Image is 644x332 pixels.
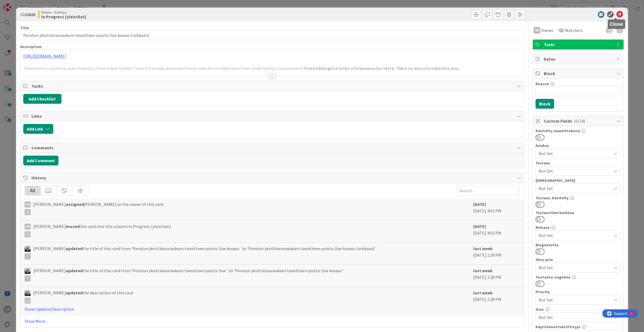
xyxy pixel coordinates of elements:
span: Custom Fields [544,118,614,124]
span: Tasks [31,83,514,89]
b: last week [473,268,493,273]
div: Käsitelty suunnittelussa [536,129,621,133]
div: Release [536,226,621,229]
div: Blogautettu [536,243,621,247]
div: Asiakas [536,144,621,147]
div: SR [534,27,540,34]
div: SR [25,201,31,207]
div: [DATE] 4:02 PM [473,223,520,239]
b: 22620 [24,12,35,17]
a: [URL][DOMAIN_NAME] [23,53,66,59]
div: 1 [28,2,30,7]
div: [DATE] 1:28 PM [473,267,520,284]
div: [DEMOGRAPHIC_DATA] [536,179,621,182]
span: Description [20,44,42,49]
button: Add Comment [23,156,58,165]
b: updated [66,268,83,273]
span: Not Set [539,314,611,321]
h5: Close [610,22,623,27]
b: In Progress (yleistilat) [41,14,86,19]
span: Watchers [565,27,583,34]
div: [DATE] 1:28 PM [473,289,520,312]
div: [DATE] 4:02 PM [473,201,520,217]
div: Käyttöönottokriittisyys [536,325,621,329]
span: Comments [31,144,514,151]
span: History [31,174,514,181]
div: Tuotanto-ongelma [536,275,621,279]
span: ID [20,11,35,18]
div: Testaustiimi kurkkaa [536,211,621,215]
span: Kenno - Kehitys [41,10,86,14]
span: Not Set [539,264,608,271]
div: Testaus: Käsitelty [536,196,621,200]
span: [PERSON_NAME] this card into this column In Progress (yleistilat) [33,223,171,237]
img: JH [25,290,31,296]
span: Not Set [539,296,608,304]
button: Block [536,99,554,109]
img: JH [25,246,31,252]
span: Dates [544,56,614,62]
div: Osio [536,307,621,311]
label: Reason [536,81,549,86]
a: Show More... [25,318,520,324]
div: [DATE] 1:28 PM [473,245,520,262]
div: All [25,186,41,195]
span: ( 0/14 ) [574,118,585,124]
span: Not Set [539,232,611,239]
a: Show Updated Description [25,306,74,312]
div: SR [25,224,31,230]
img: JH [25,268,31,274]
b: updated [66,290,83,295]
label: Title [20,25,29,30]
div: Ohry-prio [536,258,621,262]
div: Testaus [536,161,621,165]
div: Priority [536,290,621,294]
b: assigned [66,201,84,207]
span: Links [31,113,514,119]
span: Not Set [539,150,611,157]
span: Owner [541,27,554,34]
span: Not Set [539,168,611,174]
span: [PERSON_NAME] [PERSON_NAME] as the owner of this card [33,201,163,215]
span: Support [11,1,25,7]
span: [PERSON_NAME] the title of this card from 'Perutun yksittäisvarauksen tavoitteen poisto (lue kuva... [33,245,375,259]
input: type card name here... [20,30,524,40]
b: [DATE] [473,224,486,229]
span: [PERSON_NAME] the title of this card from 'Perutun yksittäisvarauksen tavoitteen poisto (lue ' to... [33,267,344,281]
button: Add Link [23,124,53,134]
b: moved [66,224,80,229]
span: [PERSON_NAME] the description of this card [33,289,133,304]
span: Not Set [539,185,611,192]
b: updated [66,246,83,251]
input: Search... [456,186,520,195]
b: [DATE] [473,201,486,207]
button: Add Checklist [23,94,61,104]
span: Taski [544,41,614,48]
span: Block [544,70,614,77]
b: last week [473,290,493,295]
b: last week [473,246,493,251]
